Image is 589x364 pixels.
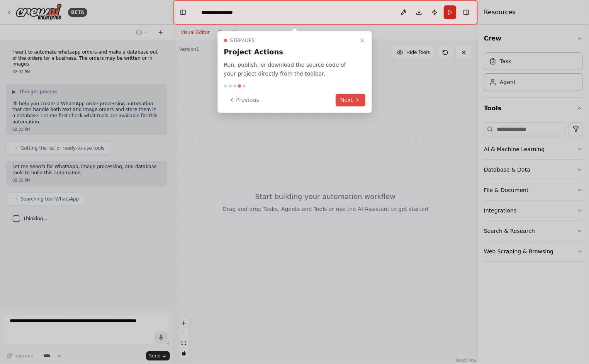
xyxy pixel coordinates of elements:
span: Step 4 of 5 [230,37,255,44]
h3: Project Actions [224,47,356,57]
button: Next [336,94,365,106]
button: Close walkthrough [358,36,367,45]
button: Previous [224,94,264,106]
button: Hide left sidebar [178,7,188,18]
p: Run, publish, or download the source code of your project directly from the toolbar. [224,61,356,78]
